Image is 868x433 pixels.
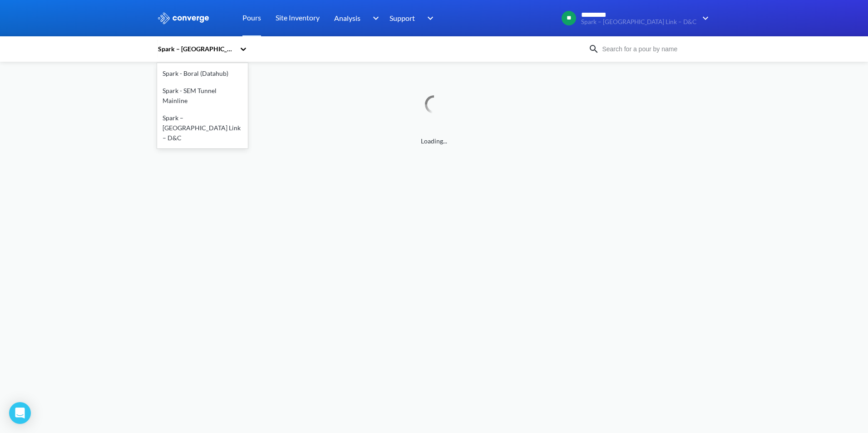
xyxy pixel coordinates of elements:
img: downArrow.svg [696,13,711,24]
div: Spark – [GEOGRAPHIC_DATA] Link – D&C [157,109,248,147]
span: Analysis [334,12,360,24]
span: Loading... [157,136,711,146]
input: Search for a pour by name [599,44,709,54]
div: Spark – [GEOGRAPHIC_DATA] Link – D&C [157,44,235,54]
span: Support [390,12,415,24]
div: Spark - Boral (Datahub) [157,65,248,82]
div: Open Intercom Messenger [9,402,31,424]
img: icon-search.svg [588,44,599,54]
img: downArrow.svg [367,13,381,24]
img: logo_ewhite.svg [157,12,210,24]
span: Spark – [GEOGRAPHIC_DATA] Link – D&C [581,19,696,25]
div: Spark - SEM Tunnel Mainline [157,82,248,109]
img: downArrow.svg [421,13,436,24]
